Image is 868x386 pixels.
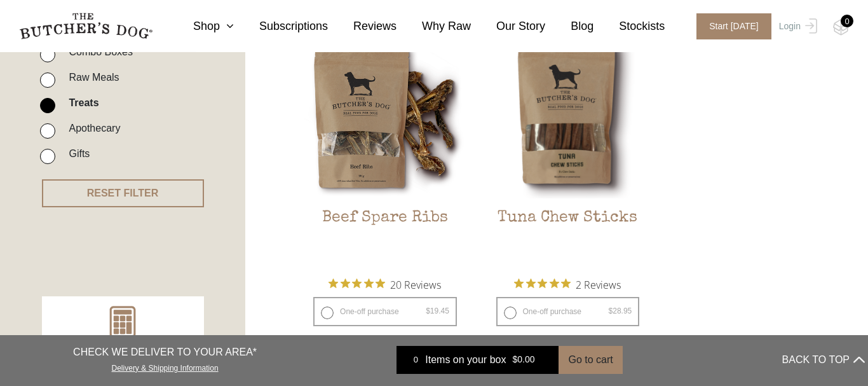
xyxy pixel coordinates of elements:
[328,18,397,35] a: Reviews
[512,355,534,365] bdi: 0.00
[696,13,771,39] span: Start [DATE]
[609,307,613,315] span: $
[112,361,219,373] a: Delivery & Shipping Information
[576,275,621,294] span: 2 Reviews
[329,275,441,294] button: Rated 4.9 out of 5 stars from 20 reviews. Jump to reviews.
[559,346,622,374] button: Go to cart
[304,36,466,198] img: Beef Spare Ribs
[426,307,430,315] span: $
[609,307,632,315] bdi: 28.95
[304,36,466,268] a: Beef Spare RibsBeef Spare Ribs
[406,354,425,366] div: 0
[487,36,649,268] a: Tuna Chew SticksTuna Chew Sticks
[390,275,441,294] span: 20 Reviews
[62,69,119,86] label: Raw Meals
[62,120,120,137] label: Apothecary
[684,13,776,39] a: Start [DATE]
[234,18,328,35] a: Subscriptions
[73,345,257,360] p: CHECK WE DELIVER TO YOUR AREA*
[426,307,449,315] bdi: 19.45
[62,94,98,111] label: Treats
[545,18,593,35] a: Blog
[782,345,865,375] button: BACK TO TOP
[471,18,545,35] a: Our Story
[313,297,457,326] label: One-off purchase
[397,18,471,35] a: Why Raw
[514,275,621,294] button: Rated 5 out of 5 stars from 2 reviews. Jump to reviews.
[62,145,90,162] label: Gifts
[425,352,506,368] span: Items on your box
[42,179,204,207] button: RESET FILTER
[487,36,649,198] img: Tuna Chew Sticks
[512,355,517,365] span: $
[168,18,234,35] a: Shop
[397,346,559,374] a: 0 Items on your box $0.00
[496,297,640,326] label: One-off purchase
[304,209,466,268] h2: Beef Spare Ribs
[833,19,849,36] img: TBD_Cart-Empty.png
[841,15,853,27] div: 0
[593,18,665,35] a: Stockists
[776,13,817,39] a: Login
[487,209,649,268] h2: Tuna Chew Sticks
